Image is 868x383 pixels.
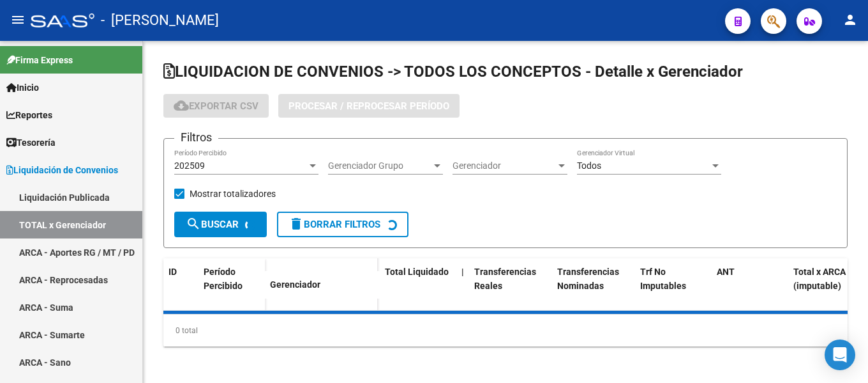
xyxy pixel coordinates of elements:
[635,258,712,315] datatable-header-cell: Trf No Imputables
[190,186,276,201] span: Mostrar totalizadores
[174,212,267,237] button: Buscar
[277,212,408,237] button: Borrar Filtros
[328,160,431,171] span: Gerenciador Grupo
[270,279,320,290] span: Gerenciador
[557,267,619,292] span: Transferencias Nominadas
[174,160,205,171] span: 202509
[163,63,743,81] span: LIQUIDACION DE CONVENIOS -> TODOS LOS CONCEPTOS - Detalle x Gerenciador
[825,340,855,370] div: Open Intercom Messenger
[168,267,177,277] span: ID
[577,160,601,171] span: Todos
[712,258,788,315] datatable-header-cell: ANT
[186,216,201,231] mat-icon: search
[6,53,73,67] span: Firma Express
[6,163,118,177] span: Liquidación de Convenios
[174,98,189,113] mat-icon: cloud_download
[265,271,380,299] datatable-header-cell: Gerenciador
[469,258,552,315] datatable-header-cell: Transferencias Reales
[186,219,239,230] span: Buscar
[453,160,556,171] span: Gerenciador
[385,267,449,277] span: Total Liquidado
[288,216,304,231] mat-icon: delete
[10,12,26,27] mat-icon: menu
[793,267,846,292] span: Total x ARCA (imputable)
[6,108,52,122] span: Reportes
[717,267,735,277] span: ANT
[640,267,686,292] span: Trf No Imputables
[174,129,218,146] h3: Filtros
[198,258,246,312] datatable-header-cell: Período Percibido
[174,100,258,112] span: Exportar CSV
[6,136,56,150] span: Tesorería
[204,267,243,292] span: Período Percibido
[163,258,198,312] datatable-header-cell: ID
[278,94,460,118] button: Procesar / Reprocesar período
[6,81,39,95] span: Inicio
[842,12,858,27] mat-icon: person
[163,94,269,118] button: Exportar CSV
[380,258,456,315] datatable-header-cell: Total Liquidado
[552,258,635,315] datatable-header-cell: Transferencias Nominadas
[163,315,848,347] div: 0 total
[288,100,449,112] span: Procesar / Reprocesar período
[474,267,536,292] span: Transferencias Reales
[288,219,380,230] span: Borrar Filtros
[461,267,464,277] span: |
[101,6,219,35] span: - [PERSON_NAME]
[456,258,469,315] datatable-header-cell: |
